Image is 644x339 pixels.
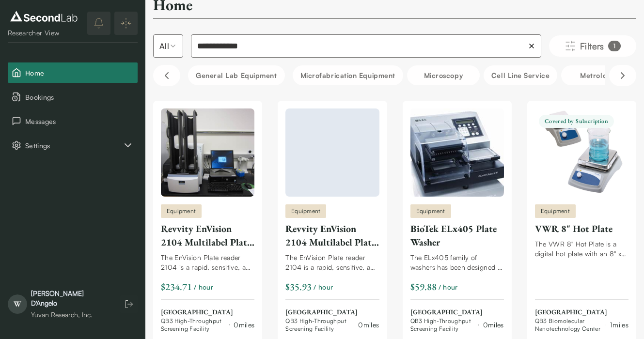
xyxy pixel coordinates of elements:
[161,253,254,272] div: The EnVision Plate reader 2104 is a rapid, sensitive, and versatile multi-use plate reader that a...
[188,65,285,85] button: General Lab equipment
[549,35,636,57] button: Filters
[285,108,379,333] a: EquipmentRevvity EnVision 2104 Multilabel Plate Reader (extended use)The EnVision Plate reader 21...
[535,108,628,197] img: VWR 8" Hot Plate
[483,320,504,330] div: 0 miles
[416,207,445,216] span: Equipment
[25,68,134,78] span: Home
[8,9,80,24] img: logo
[87,12,110,35] button: notifications
[8,62,138,83] button: Home
[8,294,27,314] span: W
[314,282,333,292] span: / hour
[535,222,628,235] div: VWR 8" Hot Plate
[535,308,628,317] span: [GEOGRAPHIC_DATA]
[608,41,621,51] div: 1
[194,282,213,292] span: / hour
[285,222,379,249] div: Revvity EnVision 2104 Multilabel Plate Reader (extended use)
[31,310,110,320] div: Yuvan Research, Inc.
[410,222,504,249] div: BioTek ELx405 Plate Washer
[114,12,138,35] button: Expand/Collapse sidebar
[407,65,480,85] button: Microscopy
[410,308,504,317] span: [GEOGRAPHIC_DATA]
[484,65,557,85] button: Cell line service
[610,320,628,330] div: 1 miles
[8,28,80,38] div: Researcher View
[535,317,602,333] span: QB3 Biomolecular Nanotechnology Center
[161,108,254,197] img: Revvity EnVision 2104 Multilabel Plate Reader
[25,92,134,102] span: Bookings
[234,320,254,330] div: 0 miles
[161,308,254,317] span: [GEOGRAPHIC_DATA]
[8,135,138,155] button: Settings
[161,222,254,249] div: Revvity EnVision 2104 Multilabel Plate Reader
[410,108,504,197] img: BioTek ELx405 Plate Washer
[439,282,458,292] span: / hour
[541,207,570,216] span: Equipment
[8,111,138,131] button: Messages
[535,239,628,259] div: The VWR 8" Hot Plate is a digital hot plate with an 8" x 8" ceramic top. It has a variety of feat...
[580,39,604,53] span: Filters
[358,320,379,330] div: 0 miles
[120,295,138,313] button: Log out
[535,108,628,333] a: VWR 8" Hot PlateCovered by SubscriptionEquipmentVWR 8" Hot PlateThe VWR 8" Hot Plate is a digital...
[285,317,350,333] span: QB3 High-Throughput Screening Facility
[285,308,379,317] span: [GEOGRAPHIC_DATA]
[293,65,403,85] button: Microfabrication Equipment
[609,65,636,86] button: Scroll right
[161,317,225,333] span: QB3 High-Throughput Screening Facility
[31,289,110,308] div: [PERSON_NAME] D'Angelo
[25,116,134,126] span: Messages
[410,253,504,272] div: The ELx405 family of washers has been designed to meet the challenges of various applications, re...
[291,207,320,216] span: Equipment
[153,34,183,58] button: Select listing type
[161,108,254,333] a: Revvity EnVision 2104 Multilabel Plate ReaderEquipmentRevvity EnVision 2104 Multilabel Plate Read...
[8,87,138,107] button: Bookings
[153,65,180,86] button: Scroll left
[161,280,192,293] div: $234.71
[539,115,614,128] span: Covered by Subscription
[410,108,504,333] a: BioTek ELx405 Plate WasherEquipmentBioTek ELx405 Plate WasherThe ELx405 family of washers has bee...
[167,207,196,216] span: Equipment
[410,280,437,293] div: $59.88
[561,65,634,85] button: Metrology
[25,140,122,151] span: Settings
[8,135,138,155] div: Settings sub items
[285,253,379,272] div: The EnVision Plate reader 2104 is a rapid, sensitive, and versatile multi-use plate reader that a...
[285,280,312,293] div: $35.93
[410,317,475,333] span: QB3 High-Throughput Screening Facility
